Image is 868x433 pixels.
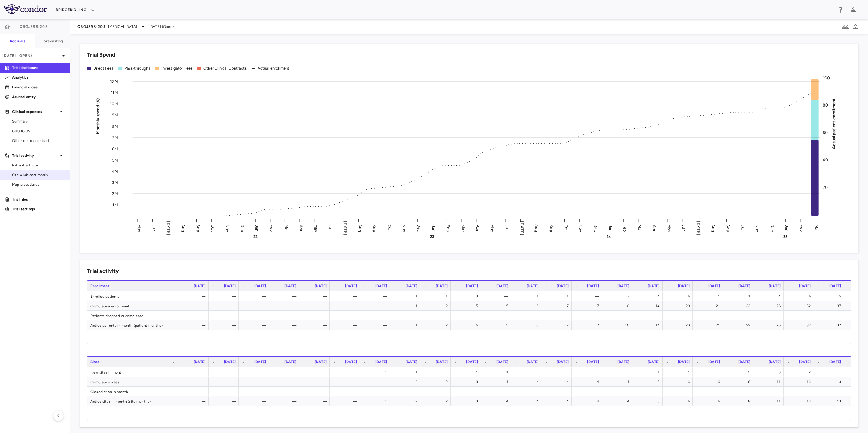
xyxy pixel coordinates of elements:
tspan: Monthly spend ($) [95,98,100,134]
text: Sep [725,224,731,232]
div: 2 [728,367,750,377]
div: 6 [668,291,690,301]
div: 5 [456,320,478,330]
div: 7 [547,301,569,311]
div: — [547,367,569,377]
div: 10 [607,301,629,311]
span: [DATE] [769,360,781,364]
span: [DATE] [708,284,720,288]
text: Jun [505,225,510,231]
span: [DATE] [406,284,417,288]
span: [DATE] [466,284,478,288]
div: 26 [759,320,781,330]
div: Cumulative enrollment [87,301,178,310]
text: Nov [402,224,407,232]
div: — [426,311,448,320]
div: Enrolled patients [87,291,178,301]
span: [DATE] [527,360,538,364]
p: Clinical expenses [12,109,58,114]
div: 4 [607,377,629,387]
span: Patient activity [12,162,65,168]
div: 14 [638,301,659,311]
div: 32 [789,301,811,311]
text: Apr [652,225,657,231]
h6: Forecasting [41,38,63,44]
tspan: 100 [823,75,830,80]
div: 22 [728,320,750,330]
tspan: 2M [112,191,118,196]
text: [DATE] [166,221,171,235]
div: 4 [547,377,569,387]
tspan: 3M [112,180,118,185]
div: 7 [577,301,599,311]
div: — [275,387,296,396]
div: 5 [486,320,508,330]
div: — [819,367,841,377]
span: [DATE] [829,284,841,288]
div: — [607,367,629,377]
tspan: 80 [823,103,828,108]
div: — [184,291,205,301]
div: — [486,291,508,301]
text: May [136,224,142,232]
tspan: 8M [112,124,118,129]
div: — [305,320,327,330]
span: Sites [90,360,99,364]
text: Sep [196,224,201,232]
text: Jan [784,225,789,231]
div: — [365,291,387,301]
span: [DATE] [375,284,387,288]
span: [DATE] [769,284,781,288]
text: Sep [549,224,554,232]
div: 5 [456,301,478,311]
tspan: 7M [112,135,118,140]
span: [DATE] [496,360,508,364]
div: 6 [517,301,538,311]
span: [DATE] [527,284,538,288]
p: Trial files [12,197,65,202]
div: — [275,301,296,311]
div: — [305,377,327,387]
div: — [365,311,387,320]
span: [DATE] [224,284,236,288]
tspan: 10M [110,101,118,107]
div: — [365,320,387,330]
div: 3 [456,377,478,387]
div: 6 [698,377,720,387]
span: [DATE] [557,360,569,364]
span: [DATE] [678,360,690,364]
div: — [335,377,357,387]
div: Investigator Fees [161,66,193,71]
h6: Trial Spend [87,51,115,59]
text: Nov [225,224,230,232]
div: — [335,311,357,320]
span: [DATE] [708,360,720,364]
span: Enrollment [90,284,110,288]
div: — [184,320,205,330]
div: 5 [638,377,659,387]
text: Mar [637,224,642,231]
span: [MEDICAL_DATA] [108,24,137,29]
div: 13 [819,377,841,387]
div: 1 [426,291,448,301]
div: — [517,311,538,320]
div: Patients dropped or completed [87,311,178,320]
div: 37 [819,301,841,311]
text: Mar [460,224,465,231]
div: Closed sites in month [87,387,178,396]
div: 4 [517,377,538,387]
span: [DATE] [375,360,387,364]
div: — [365,301,387,311]
div: — [305,291,327,301]
span: Other clinical contracts [12,138,65,143]
text: May [490,224,495,232]
div: — [335,301,357,311]
text: Aug [357,224,363,232]
div: 8 [728,377,750,387]
div: Active sites in month (site months) [87,396,178,406]
div: — [335,320,357,330]
div: 5 [819,291,841,301]
text: [DATE] [696,221,701,235]
div: — [577,291,599,301]
div: — [728,311,750,320]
